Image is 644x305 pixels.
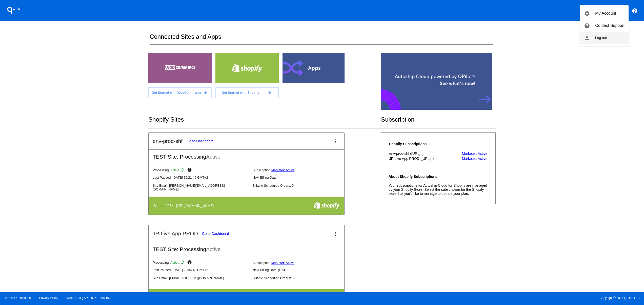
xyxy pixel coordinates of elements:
mat-icon: settings [584,11,590,17]
mat-icon: help [584,23,590,29]
mat-icon: person [584,35,590,41]
span: My Account [595,11,616,15]
span: Contact Support [595,23,625,28]
span: Log out [595,36,607,40]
